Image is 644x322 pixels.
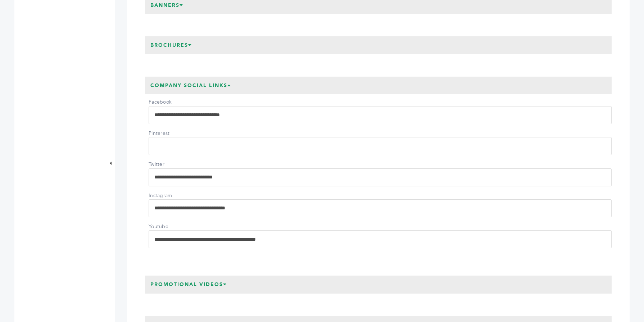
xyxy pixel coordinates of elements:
[145,77,237,95] h3: Company Social Links
[149,192,199,199] label: Instagram
[145,276,232,294] h3: Promotional Videos
[145,36,198,54] h3: Brochures
[149,130,199,137] label: Pinterest
[149,161,199,168] label: Twitter
[149,99,199,106] label: Facebook
[149,223,199,230] label: Youtube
